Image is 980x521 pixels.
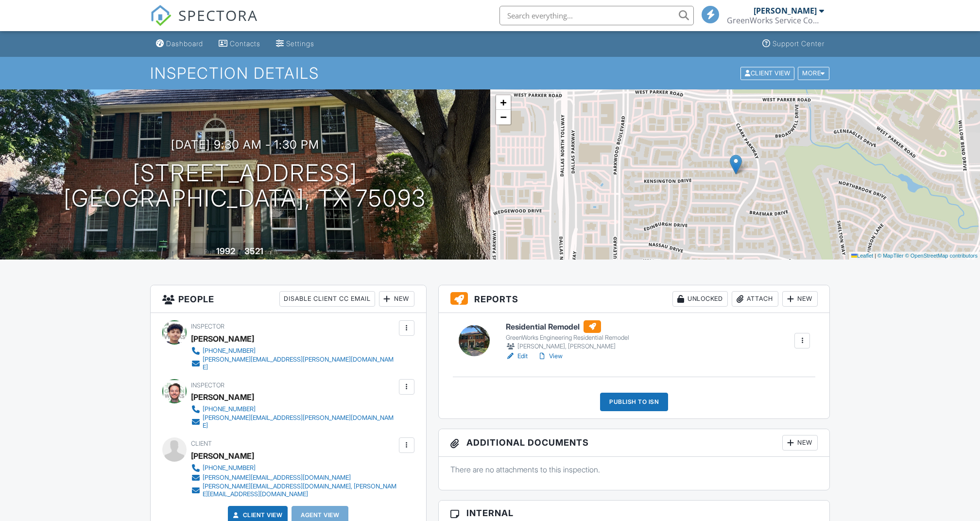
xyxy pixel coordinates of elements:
a: Client View [739,69,797,76]
a: [PHONE_NUMBER] [191,463,396,473]
div: Attach [732,291,778,307]
span: | [875,253,876,259]
a: © MapTiler [877,253,904,259]
a: [PERSON_NAME][EMAIL_ADDRESS][DOMAIN_NAME], [PERSON_NAME][EMAIL_ADDRESS][DOMAIN_NAME] [191,483,396,498]
span: SPECTORA [178,5,258,25]
h3: Reports [439,285,830,313]
span: − [500,111,506,123]
a: Residential Remodel GreenWorks Engineering Residential Remodel [PERSON_NAME], [PERSON_NAME] [506,320,629,351]
div: [PHONE_NUMBER] [203,464,256,472]
span: sq. ft. [265,248,278,256]
a: [PHONE_NUMBER] [191,404,396,414]
a: Client View [231,510,283,520]
div: [PERSON_NAME] [754,6,817,16]
div: [PERSON_NAME][EMAIL_ADDRESS][DOMAIN_NAME], [PERSON_NAME][EMAIL_ADDRESS][DOMAIN_NAME] [203,483,396,498]
div: New [782,435,818,451]
a: Zoom out [496,110,511,124]
div: Support Center [773,39,825,48]
div: New [379,291,414,307]
span: Client [191,440,212,447]
span: Built [204,248,215,256]
a: Leaflet [851,253,873,259]
img: The Best Home Inspection Software - Spectora [150,5,172,26]
a: [PERSON_NAME][EMAIL_ADDRESS][DOMAIN_NAME] [191,473,396,483]
div: More [798,67,829,80]
div: New [782,291,818,307]
div: [PERSON_NAME][EMAIL_ADDRESS][PERSON_NAME][DOMAIN_NAME] [203,356,396,371]
div: GreenWorks Service Company [727,16,824,25]
a: Dashboard [152,35,207,53]
img: Marker [730,155,742,174]
span: + [500,96,506,108]
h3: Additional Documents [439,429,830,457]
a: [PERSON_NAME][EMAIL_ADDRESS][PERSON_NAME][DOMAIN_NAME] [191,414,396,430]
a: © OpenStreetMap contributors [905,253,978,259]
a: Zoom in [496,95,511,110]
div: Publish to ISN [600,393,668,411]
div: [PERSON_NAME] [191,449,254,463]
span: Inspector [191,323,224,330]
a: [PHONE_NUMBER] [191,346,396,356]
div: Disable Client CC Email [279,291,375,307]
input: Search everything... [499,6,694,25]
a: Settings [272,35,318,53]
p: There are no attachments to this inspection. [450,464,818,475]
div: Dashboard [166,39,203,48]
a: View [537,351,563,361]
div: [PERSON_NAME][EMAIL_ADDRESS][PERSON_NAME][DOMAIN_NAME] [203,414,396,430]
a: Support Center [758,35,828,53]
a: SPECTORA [150,13,258,34]
h6: Residential Remodel [506,320,629,333]
a: Contacts [215,35,264,53]
div: Unlocked [672,291,728,307]
h1: [STREET_ADDRESS] [GEOGRAPHIC_DATA], TX 75093 [64,160,426,212]
div: GreenWorks Engineering Residential Remodel [506,334,629,342]
div: [PERSON_NAME] [191,390,254,404]
div: 3521 [244,246,263,256]
div: Client View [740,67,794,80]
div: [PERSON_NAME], [PERSON_NAME] [506,342,629,351]
div: 1992 [216,246,235,256]
span: Inspector [191,382,224,389]
div: [PHONE_NUMBER] [203,347,256,355]
div: Settings [286,39,314,48]
div: [PERSON_NAME] [191,331,254,346]
h1: Inspection Details [150,65,830,82]
a: Edit [506,351,528,361]
div: [PHONE_NUMBER] [203,405,256,413]
div: [PERSON_NAME][EMAIL_ADDRESS][DOMAIN_NAME] [203,474,351,482]
h3: [DATE] 9:30 am - 1:30 pm [171,138,319,151]
h3: People [151,285,426,313]
a: [PERSON_NAME][EMAIL_ADDRESS][PERSON_NAME][DOMAIN_NAME] [191,356,396,371]
div: Contacts [230,39,260,48]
